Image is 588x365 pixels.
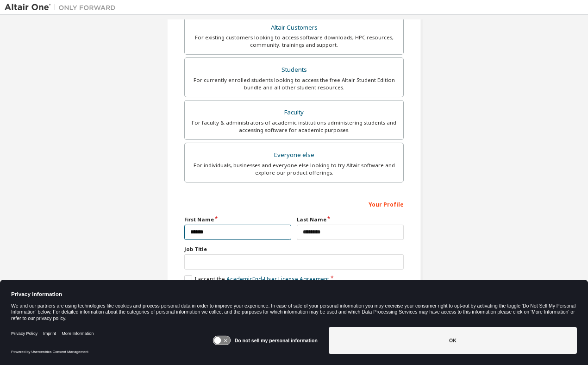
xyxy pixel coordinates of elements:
[190,63,398,76] div: Students
[190,149,398,162] div: Everyone else
[190,119,398,134] div: For faculty & administrators of academic institutions administering students and accessing softwa...
[226,275,329,283] a: Academic End-User License Agreement
[184,216,291,223] label: First Name
[5,3,120,12] img: Altair One
[190,21,398,34] div: Altair Customers
[190,106,398,119] div: Faculty
[190,34,398,49] div: For existing customers looking to access software downloads, HPC resources, community, trainings ...
[184,196,404,211] div: Your Profile
[297,216,404,223] label: Last Name
[190,76,398,91] div: For currently enrolled students looking to access the free Altair Student Edition bundle and all ...
[184,245,404,253] label: Job Title
[190,162,398,176] div: For individuals, businesses and everyone else looking to try Altair software and explore our prod...
[184,275,329,283] label: I accept the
